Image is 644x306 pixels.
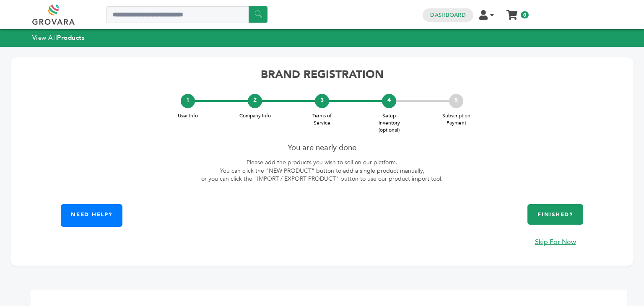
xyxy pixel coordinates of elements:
[248,94,262,108] div: 2
[305,112,339,127] span: Terms of Service
[106,6,267,23] input: Search a product or brand...
[181,94,195,108] div: 1
[238,112,272,119] span: Company Info
[19,64,625,86] h1: BRAND REGISTRATION
[19,142,625,159] h3: You are nearly done
[19,175,625,183] p: or you can click the "IMPORT / EXPORT PRODUCT" button to use our product import tool.
[171,112,205,119] span: User Info
[449,94,463,108] div: 5
[507,8,517,16] a: My Cart
[57,34,85,42] strong: Products
[32,34,85,42] a: View AllProducts
[527,204,583,225] a: Finished?
[439,112,473,127] span: Subscription Payment
[382,94,396,108] div: 4
[61,204,122,227] button: Need Help?
[19,167,625,175] p: You can click the "NEW PRODUCT" button to add a single product manually,
[315,94,329,108] div: 3
[430,11,465,19] a: Dashboard
[521,11,529,18] span: 0
[372,112,406,133] span: Setup Inventory (optional)
[509,237,602,246] a: Skip For Now
[19,158,625,167] p: Please add the products you wish to sell on our platform.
